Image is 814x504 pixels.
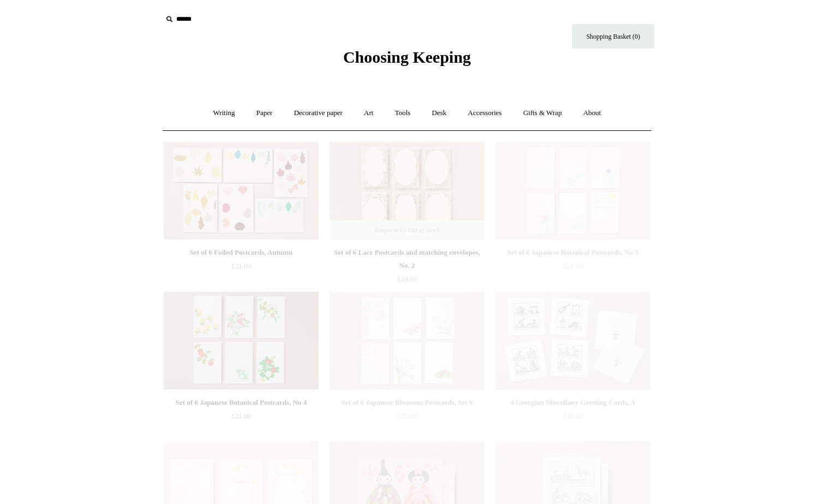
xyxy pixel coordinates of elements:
a: Set of 6 Foiled Postcards, Autumn Set of 6 Foiled Postcards, Autumn [164,142,319,240]
a: Desk [422,99,457,128]
a: Set of 6 Japanese Botanical Postcards, No 5 Set of 6 Japanese Botanical Postcards, No 5 [495,142,650,240]
a: Set of 6 Japanese Botanical Postcards, No 5 £21.00 [495,246,650,291]
a: Writing [203,99,245,128]
a: Set of 6 Japanese Blossoms Postcards, Set 6 £21.00 [330,396,484,441]
img: 4 Georgian Miscellany Greeting Cards, A [495,292,650,390]
a: Gifts & Wrap [513,99,572,128]
span: £24.00 [397,275,417,283]
div: Set of 6 Japanese Blossoms Postcards, Set 6 [332,396,482,409]
a: About [573,99,611,128]
a: Decorative paper [284,99,352,128]
a: Set of 6 Japanese Blossoms Postcards, Set 6 Set of 6 Japanese Blossoms Postcards, Set 6 [330,292,484,390]
span: £21.00 [231,412,251,420]
span: £18.00 [563,412,583,420]
img: Set of 6 Japanese Botanical Postcards, No 5 [495,142,650,240]
a: 4 Georgian Miscellany Greeting Cards, A £18.00 [495,396,650,441]
span: £21.00 [231,262,251,270]
a: Set of 6 Japanese Botanical Postcards, No 4 £21.00 [164,396,319,441]
span: Choosing Keeping [343,48,471,66]
a: Set of 6 Lace Postcards and matching envelopes, No. 2 Set of 6 Lace Postcards and matching envelo... [330,142,484,240]
span: £21.00 [397,412,417,420]
a: Choosing Keeping [343,57,471,64]
a: Set of 6 Japanese Botanical Postcards, No 4 Set of 6 Japanese Botanical Postcards, No 4 [164,292,319,390]
a: Accessories [458,99,512,128]
span: £21.00 [563,262,583,270]
a: 4 Georgian Miscellany Greeting Cards, A 4 Georgian Miscellany Greeting Cards, A [495,292,650,390]
div: Set of 6 Japanese Botanical Postcards, No 5 [498,246,648,259]
div: Set of 6 Lace Postcards and matching envelopes, No. 2 [332,246,482,272]
div: Set of 6 Foiled Postcards, Autumn [166,246,316,259]
img: Set of 6 Lace Postcards and matching envelopes, No. 2 [330,142,484,240]
a: Set of 6 Foiled Postcards, Autumn £21.00 [164,246,319,291]
div: Set of 6 Japanese Botanical Postcards, No 4 [166,396,316,409]
a: Art [354,99,383,128]
a: Tools [385,99,421,128]
a: Set of 6 Lace Postcards and matching envelopes, No. 2 £24.00 [330,246,484,291]
img: Set of 6 Foiled Postcards, Autumn [164,142,319,240]
img: Set of 6 Japanese Blossoms Postcards, Set 6 [330,292,484,390]
div: 4 Georgian Miscellany Greeting Cards, A [498,396,648,409]
img: Set of 6 Japanese Botanical Postcards, No 4 [164,292,319,390]
span: Temporarily Out of Stock [363,220,451,240]
a: Shopping Basket (0) [572,24,654,49]
a: Paper [247,99,283,128]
